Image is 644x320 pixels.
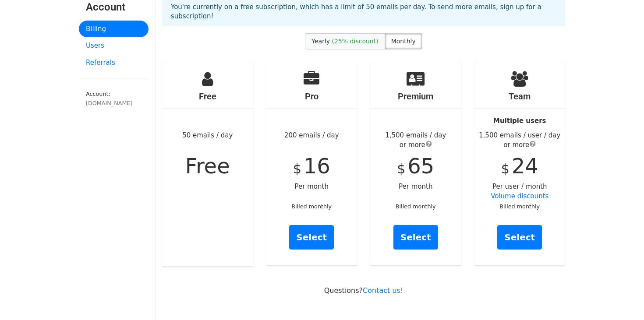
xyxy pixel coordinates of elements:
span: 65 [407,154,434,178]
div: 1,500 emails / user / day or more [474,130,566,150]
a: Contact us [363,286,400,295]
span: $ [501,161,510,176]
h3: Account [86,1,142,14]
p: You're currently on a free subscription, which has a limit of 50 emails per day. To send more ema... [171,3,556,21]
span: Monthly [391,38,416,45]
small: Billed monthly [499,203,540,210]
span: (25% discount) [332,38,379,45]
a: Select [289,225,334,250]
div: 1,500 emails / day or more [370,130,461,150]
span: $ [397,161,405,176]
small: Account: [86,91,142,107]
p: Questions? ! [162,286,565,295]
a: Billing [79,21,149,38]
a: Referrals [79,54,149,71]
div: 200 emails / day Per month [266,62,357,265]
span: 16 [304,154,330,178]
div: Per month [370,62,461,265]
a: Select [393,225,438,250]
a: Volume discounts [491,192,548,200]
span: $ [293,161,301,176]
a: Select [497,225,542,250]
h4: Pro [266,91,357,102]
div: 50 emails / day [162,62,253,266]
h4: Team [474,91,566,102]
h4: Premium [370,91,461,102]
iframe: Chat Widget [600,278,644,320]
div: Per user / month [474,62,566,265]
small: Billed monthly [291,203,332,210]
span: 24 [512,154,538,178]
div: [DOMAIN_NAME] [86,99,142,107]
strong: Multiple users [493,117,546,125]
small: Billed monthly [396,203,436,210]
a: Users [79,37,149,54]
span: Free [185,154,230,178]
span: Yearly [311,38,330,45]
h4: Free [162,91,253,102]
